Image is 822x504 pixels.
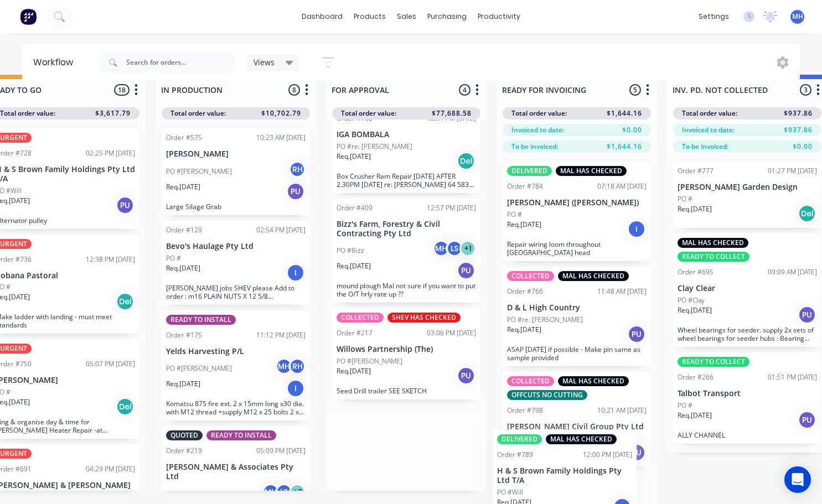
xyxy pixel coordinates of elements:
input: Enter column name… [502,84,611,96]
span: 18 [114,84,130,96]
span: $77,688.58 [432,108,472,118]
span: Total order value: [682,108,737,118]
span: $937.86 [784,108,813,118]
span: Invoiced to date: [511,125,564,135]
input: Enter column name… [161,84,270,96]
input: Enter column name… [332,84,441,96]
span: Views [254,56,275,68]
img: Factory [20,8,37,25]
span: 4 [459,84,471,96]
span: To be invoiced: [511,142,558,152]
div: productivity [472,8,526,25]
span: $0.00 [793,142,813,152]
span: Total order value: [341,108,396,118]
span: $1,644.16 [607,142,642,152]
span: To be invoiced: [682,142,728,152]
span: $10,702.79 [261,108,301,118]
div: products [348,8,391,25]
span: Total order value: [170,108,226,118]
span: $1,644.16 [607,108,642,118]
div: Open Intercom Messenger [784,466,811,493]
span: 5 [629,84,641,96]
input: Enter column name… [673,84,782,96]
span: $0.00 [622,125,642,135]
div: Workflow [33,56,79,69]
input: Search for orders... [126,51,236,74]
span: MH [792,12,803,22]
div: purchasing [422,8,472,25]
a: dashboard [296,8,348,25]
div: sales [391,8,422,25]
span: $3,617.79 [95,108,131,118]
span: $937.86 [784,125,813,135]
span: Total order value: [511,108,567,118]
span: 8 [288,84,300,96]
span: 3 [800,84,811,96]
span: Invoiced to date: [682,125,735,135]
div: settings [693,8,735,25]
